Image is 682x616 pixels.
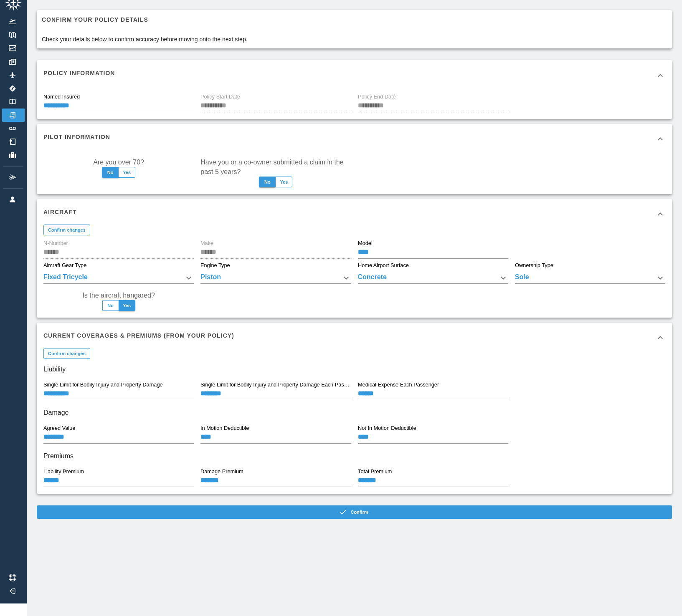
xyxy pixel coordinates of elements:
[200,468,243,475] label: Damage Premium
[43,424,75,432] label: Agreed Value
[358,93,396,101] label: Policy End Date
[43,240,68,247] label: N-Number
[37,505,672,519] button: Confirm
[200,93,240,101] label: Policy Start Date
[43,468,84,475] label: Liability Premium
[358,424,416,432] label: Not In Motion Deductible
[43,132,110,141] h6: Pilot Information
[102,300,119,311] button: No
[200,157,351,177] label: Have you or a co-owner submitted a claim in the past 5 years?
[43,381,163,389] label: Single Limit for Bodily Injury and Property Damage
[358,468,392,475] label: Total Premium
[200,424,249,432] label: In Motion Deductible
[82,290,155,300] label: Is the aircraft hangared?
[93,157,144,167] label: Are you over 70?
[200,381,350,389] label: Single Limit for Bodily Injury and Property Damage Each Passenger
[358,262,409,269] label: Home Airport Surface
[358,240,373,247] label: Model
[200,262,230,269] label: Engine Type
[42,15,248,24] h6: Confirm your policy details
[43,407,665,419] h6: Damage
[43,331,234,340] h6: Current Coverages & Premiums (from your policy)
[43,450,665,462] h6: Premiums
[118,167,135,178] button: Yes
[358,272,508,284] div: Concrete
[200,240,213,247] label: Make
[37,199,672,229] div: Aircraft
[42,35,248,43] p: Check your details below to confirm accuracy before moving onto the next step.
[43,68,115,78] h6: Policy Information
[275,177,292,187] button: Yes
[43,225,90,235] button: Confirm changes
[119,300,135,311] button: Yes
[43,348,90,359] button: Confirm changes
[37,60,672,90] div: Policy Information
[515,272,665,284] div: Sole
[37,124,672,154] div: Pilot Information
[43,207,77,217] h6: Aircraft
[43,364,665,375] h6: Liability
[259,177,276,187] button: No
[200,272,351,284] div: Piston
[43,93,80,101] label: Named Insured
[515,262,553,269] label: Ownership Type
[102,167,119,178] button: No
[358,381,439,389] label: Medical Expense Each Passenger
[37,323,672,353] div: Current Coverages & Premiums (from your policy)
[43,272,194,284] div: Fixed Tricycle
[43,262,86,269] label: Aircraft Gear Type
